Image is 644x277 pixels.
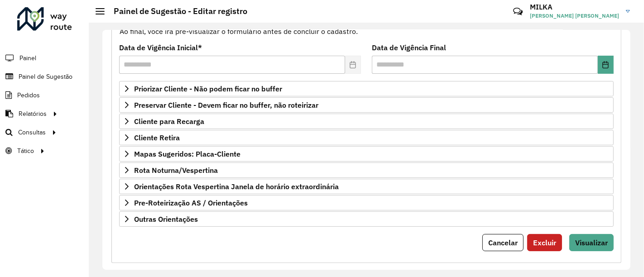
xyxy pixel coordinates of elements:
span: Pre-Roteirização AS / Orientações [134,199,248,206]
span: Consultas [18,128,46,137]
span: Visualizar [575,238,608,247]
a: Orientações Rota Vespertina Janela de horário extraordinária [119,179,614,194]
a: Outras Orientações [119,211,614,227]
span: Painel [19,53,36,63]
span: [PERSON_NAME] [PERSON_NAME] [530,12,619,20]
a: Contato Rápido [508,2,528,21]
span: Relatórios [19,109,47,119]
h3: MILKA [530,3,619,11]
a: Mapas Sugeridos: Placa-Cliente [119,146,614,162]
span: Painel de Sugestão [19,72,72,81]
span: Pedidos [17,91,40,100]
span: Orientações Rota Vespertina Janela de horário extraordinária [134,183,339,190]
span: Outras Orientações [134,215,198,223]
span: Preservar Cliente - Devem ficar no buffer, não roteirizar [134,101,318,109]
label: Data de Vigência Inicial [119,42,202,53]
a: Pre-Roteirização AS / Orientações [119,195,614,210]
button: Visualizar [569,234,614,251]
button: Excluir [527,234,562,251]
span: Cancelar [488,238,518,247]
button: Cancelar [482,234,524,251]
span: Mapas Sugeridos: Placa-Cliente [134,150,240,158]
label: Data de Vigência Final [372,42,446,53]
span: Cliente para Recarga [134,118,204,125]
a: Preservar Cliente - Devem ficar no buffer, não roteirizar [119,97,614,113]
span: Cliente Retira [134,134,180,141]
a: Priorizar Cliente - Não podem ficar no buffer [119,81,614,96]
span: Priorizar Cliente - Não podem ficar no buffer [134,85,282,92]
span: Rota Noturna/Vespertina [134,167,218,174]
button: Choose Date [598,56,614,74]
span: Excluir [533,238,556,247]
span: Tático [17,146,34,156]
a: Rota Noturna/Vespertina [119,162,614,178]
a: Cliente para Recarga [119,114,614,129]
a: Cliente Retira [119,130,614,145]
h2: Painel de Sugestão - Editar registro [105,6,247,16]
